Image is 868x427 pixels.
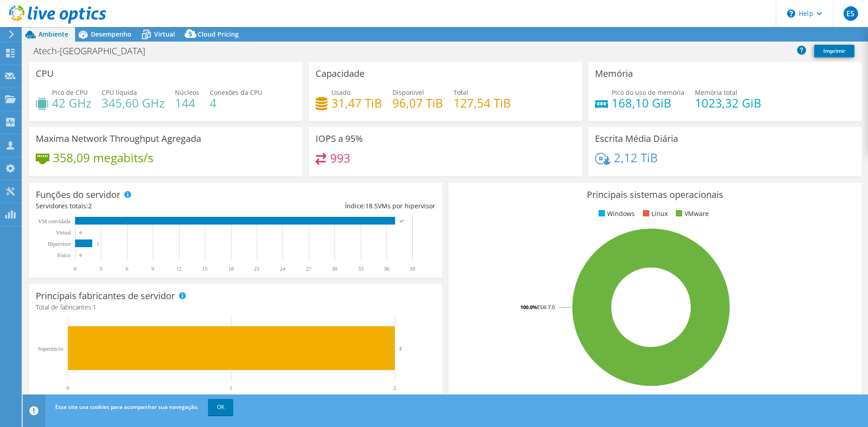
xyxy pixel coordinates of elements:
text: VM convidada [38,218,71,225]
tspan: 100.0% [520,304,537,310]
h4: 144 [175,98,199,108]
span: Esse site usa cookies para acompanhar sua navegação. [55,403,198,411]
span: Ambiente [38,30,68,38]
h4: 2,12 TiB [614,153,658,163]
h3: CPU [36,69,54,79]
h1: Atech-[GEOGRAPHIC_DATA] [29,46,159,56]
span: Disponível [392,88,424,97]
li: VMware [674,209,709,219]
text: 3 [99,266,102,272]
span: Pico do uso de memória [612,88,684,97]
text: 15 [202,266,208,272]
h4: 345,60 GHz [102,98,165,108]
text: 1 [230,385,232,391]
h3: Memória [595,69,633,79]
text: Hipervisor [48,241,71,247]
text: 18 [228,266,234,272]
span: ES [844,6,858,21]
span: Memória total [695,88,737,97]
text: Virtual [56,230,71,236]
div: Servidores totais: [36,201,236,211]
span: Pico de CPU [52,88,88,97]
h3: Maxima Network Throughput Agregada [36,134,201,144]
li: Linux [641,209,668,219]
span: Cloud Pricing [198,30,239,38]
h3: Funções do servidor [36,190,120,200]
span: 1 [93,303,96,311]
h4: 1023,32 GiB [695,98,761,108]
div: Índice: VMs por hipervisor [236,201,435,211]
text: 30 [332,266,337,272]
span: Total [453,88,468,97]
span: Núcleos [175,88,199,97]
text: 2 [399,346,402,351]
li: Windows [596,209,635,219]
span: 18.5 [365,202,378,210]
span: 2 [88,202,92,210]
a: OK [208,399,233,415]
text: 39 [410,266,415,272]
span: Usado [331,88,350,97]
a: Imprimir [814,45,854,57]
h3: IOPS a 95% [316,134,363,144]
h3: Principais sistemas operacionais [455,190,855,200]
text: 24 [280,266,285,272]
text: 0 [66,385,69,391]
text: 9 [151,266,154,272]
text: 37 [400,219,404,224]
text: 27 [306,266,311,272]
text: 21 [254,266,259,272]
text: Supermicro [38,346,63,352]
h4: 42 GHz [52,98,91,108]
text: 0 [80,253,82,258]
text: 33 [358,266,363,272]
h4: 96,07 TiB [392,98,443,108]
h4: 168,10 GiB [612,98,684,108]
text: 12 [176,266,182,272]
tspan: Físico [57,252,71,258]
h4: 358,09 megabits/s [53,153,153,163]
span: Desempenho [91,30,132,38]
text: 2 [393,385,396,391]
text: 0 [80,230,82,235]
h4: 4 [210,98,262,108]
h4: Total de fabricantes: [36,302,435,312]
span: CPU líquida [102,88,137,97]
text: 0 [74,266,76,272]
h4: 31,47 TiB [331,98,382,108]
svg: \n [787,9,795,18]
h3: Escrita Média Diária [595,134,678,144]
text: 2 [97,242,99,246]
h4: 127,54 TiB [453,98,511,108]
span: Virtual [154,30,175,38]
h3: Capacidade [316,69,364,79]
h3: Principais fabricantes de servidor [36,291,175,301]
text: 6 [126,266,128,272]
span: Conexões da CPU [210,88,262,97]
tspan: ESXi 7.0 [537,304,555,310]
h4: 993 [330,153,350,163]
text: 36 [384,266,389,272]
